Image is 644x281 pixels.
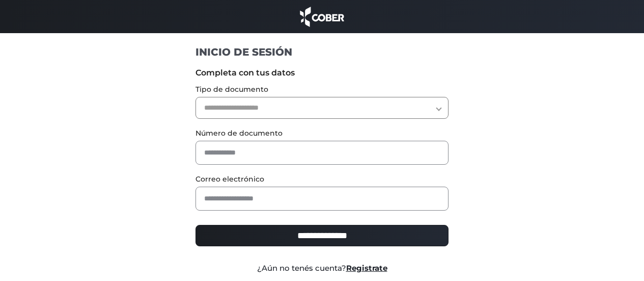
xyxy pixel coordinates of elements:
[188,263,456,274] div: ¿Aún no tenés cuenta?
[195,84,449,95] label: Tipo de documento
[195,45,449,59] h1: INICIO DE SESIÓN
[346,263,387,273] a: Registrate
[297,5,347,28] img: cober_marca.png
[195,67,449,79] label: Completa con tus datos
[195,174,449,185] label: Correo electrónico
[195,128,449,139] label: Número de documento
